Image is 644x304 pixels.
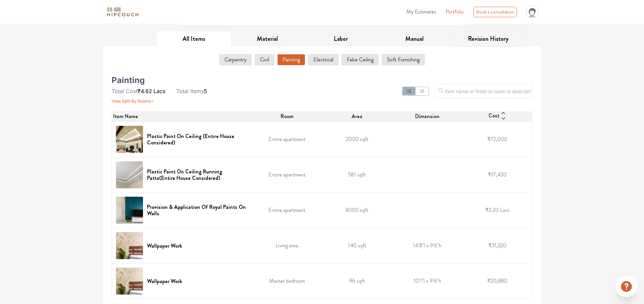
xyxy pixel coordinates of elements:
button: Labor [304,31,378,47]
td: Living area [252,228,322,264]
button: Material [231,31,304,47]
img: logo-horizontal.svg [106,6,140,18]
img: Plastic Paint On Ceiling Running Patta(Entire House Considered) [116,161,143,188]
button: Electrical [308,54,339,65]
span: ₹4.62 [138,88,152,94]
td: 14'8"l x 9'6"h [392,228,462,264]
button: Revision History [451,31,525,47]
h6: Plastic Paint On Ceiling Running Patta(Entire House Considered) [147,168,248,181]
h6: Plastic Paint On Ceiling (Entire House Considered) [147,133,248,146]
button: Carpentry [219,54,252,65]
div: Book a consultation [473,7,517,17]
span: Area [352,112,362,120]
span: ₹31,320 [488,242,506,249]
span: My Estimates [406,8,436,16]
button: All Items [157,31,231,47]
td: 581 sqft [322,157,392,193]
span: ₹17,430 [488,171,507,178]
button: Painting [277,54,305,65]
td: Master bedroom [252,264,322,299]
button: Manual [378,31,451,47]
button: False Ceiling [341,54,379,65]
img: Plastic Paint On Ceiling (Entire House Considered) [116,126,143,153]
td: 96 sqft [322,264,392,299]
span: logo-horizontal.svg [106,4,140,20]
button: Civil [255,54,275,65]
button: Soft Furnishing [382,54,425,65]
span: Lacs [153,88,165,94]
button: View Split By Rooms [112,95,154,105]
td: 2000 sqft [322,122,392,157]
img: Provision & Application Of Royal Paints On Walls [116,197,143,224]
span: Item Name [113,112,138,120]
input: Item name or finish or room or description [434,84,532,98]
img: Wallpaper Work [116,268,143,295]
td: 140 sqft [322,228,392,264]
span: ₹20,880 [487,277,507,285]
span: Total Items [176,88,204,94]
span: Cost [488,112,499,121]
span: Total Cost [112,88,138,94]
td: 8000 sqft [322,193,392,228]
span: Lacs [500,206,509,214]
td: Entire apartment [252,122,322,157]
td: Entire apartment [252,193,322,228]
span: ₹72,000 [487,135,507,143]
h6: Provision & Application Of Royal Paints On Walls [147,204,248,217]
td: 10'1"l x 9'6"h [392,264,462,299]
h6: Wallpaper Work [147,243,182,249]
a: Portfolio [446,8,464,16]
li: 5 [176,87,207,95]
span: Room [281,112,293,120]
span: ₹3.20 [485,206,499,214]
img: Wallpaper Work [116,232,143,259]
h6: Wallpaper Work [147,278,182,284]
h5: Painting [112,78,145,83]
td: Entire apartment [252,157,322,193]
span: Dimension [415,112,439,120]
span: View Split By Rooms [112,99,151,104]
